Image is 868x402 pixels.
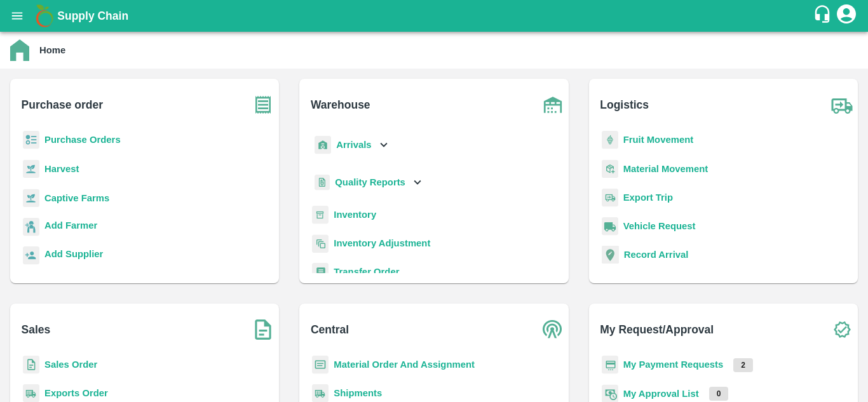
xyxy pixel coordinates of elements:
[334,388,382,398] a: Shipments
[39,45,65,55] b: Home
[32,3,57,29] img: logo
[335,177,405,187] b: Quality Reports
[602,189,618,207] img: delivery
[10,39,29,61] img: home
[44,164,79,174] a: Harvest
[315,175,330,191] img: qualityReport
[44,247,103,264] a: Add Supplier
[602,217,618,236] img: vehicle
[315,136,331,154] img: whArrival
[44,249,103,259] b: Add Supplier
[600,321,714,338] b: My Request/Approval
[312,131,391,159] div: Arrivals
[709,387,729,401] p: 0
[826,314,858,345] img: check
[600,96,649,114] b: Logistics
[247,89,279,121] img: purchase
[312,263,329,281] img: whTransfer
[813,4,835,27] div: customer-support
[623,389,699,399] a: My Approval List
[733,358,753,372] p: 2
[623,359,724,370] a: My Payment Requests
[312,234,329,253] img: inventory
[57,7,813,25] a: Supply Chain
[3,1,32,30] button: open drawer
[44,220,97,231] b: Add Farmer
[23,246,39,265] img: supplier
[311,321,349,338] b: Central
[835,3,858,29] div: account of current user
[44,135,121,145] a: Purchase Orders
[624,250,689,260] a: Record Arrival
[44,218,97,236] a: Add Farmer
[826,89,858,121] img: truck
[602,159,618,178] img: material
[23,356,39,374] img: sales
[537,89,569,121] img: warehouse
[334,210,376,220] a: Inventory
[537,314,569,345] img: central
[334,267,399,277] a: Transfer Order
[44,388,108,398] a: Exports Order
[22,321,51,338] b: Sales
[334,359,475,370] a: Material Order And Assignment
[57,10,128,22] b: Supply Chain
[336,140,371,150] b: Arrivals
[44,359,97,370] a: Sales Order
[602,356,618,374] img: payment
[22,96,103,114] b: Purchase order
[602,131,618,149] img: fruit
[23,218,39,236] img: farmer
[334,238,430,248] a: Inventory Adjustment
[311,96,370,114] b: Warehouse
[23,131,39,149] img: reciept
[623,135,694,145] a: Fruit Movement
[44,193,109,203] a: Captive Farms
[312,356,329,374] img: centralMaterial
[602,246,619,264] img: recordArrival
[23,159,39,178] img: harvest
[623,192,673,203] a: Export Trip
[23,189,39,208] img: harvest
[247,314,279,345] img: soSales
[623,221,696,231] a: Vehicle Request
[623,164,709,174] a: Material Movement
[312,206,329,224] img: whInventory
[312,170,424,196] div: Quality Reports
